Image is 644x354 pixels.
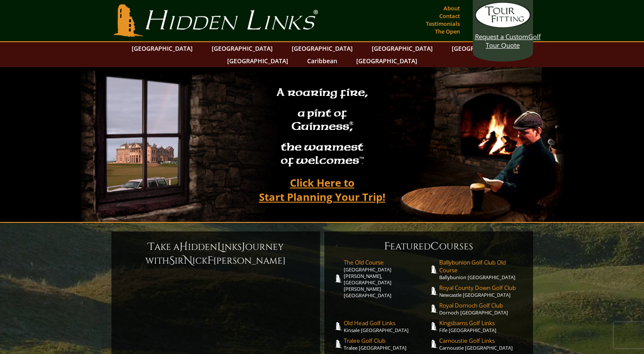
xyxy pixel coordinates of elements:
[433,25,462,37] a: The Open
[439,284,524,298] a: Royal County Down Golf ClubNewcastle [GEOGRAPHIC_DATA]
[333,240,524,253] h6: eatured ourses
[344,337,429,351] a: Tralee Golf ClubTralee [GEOGRAPHIC_DATA]
[344,319,429,327] span: Old Head Golf Links
[179,240,188,254] span: H
[344,319,429,333] a: Old Head Golf LinksKinsale [GEOGRAPHIC_DATA]
[344,259,429,299] a: The Old Course[GEOGRAPHIC_DATA][PERSON_NAME], [GEOGRAPHIC_DATA][PERSON_NAME] [GEOGRAPHIC_DATA]
[303,55,342,67] a: Caribbean
[223,55,293,67] a: [GEOGRAPHIC_DATA]
[148,240,154,254] span: T
[439,259,524,274] span: Ballybunion Golf Club Old Course
[447,42,517,55] a: [GEOGRAPHIC_DATA]
[384,240,390,253] span: F
[344,259,429,266] span: The Old Course
[352,55,422,67] a: [GEOGRAPHIC_DATA]
[207,42,277,55] a: [GEOGRAPHIC_DATA]
[271,82,373,172] h2: A roaring fire, a pint of Guinness , the warmest of welcomes™.
[439,259,524,280] a: Ballybunion Golf Club Old CourseBallybunion [GEOGRAPHIC_DATA]
[250,172,394,207] a: Click Here toStart Planning Your Trip!
[344,337,429,345] span: Tralee Golf Club
[431,240,439,253] span: C
[424,18,462,30] a: Testimonials
[437,10,462,22] a: Contact
[439,284,524,292] span: Royal County Down Golf Club
[242,240,245,254] span: J
[169,254,175,268] span: S
[439,337,524,345] span: Carnoustie Golf Links
[439,302,524,309] span: Royal Dornoch Golf Club
[439,302,524,316] a: Royal Dornoch Golf ClubDornoch [GEOGRAPHIC_DATA]
[439,337,524,351] a: Carnoustie Golf LinksCarnoustie [GEOGRAPHIC_DATA]
[207,254,213,268] span: F
[439,319,524,327] span: Kingsbarns Golf Links
[120,240,311,268] h6: ake a idden inks ourney with ir ick [PERSON_NAME]
[127,42,197,55] a: [GEOGRAPHIC_DATA]
[439,319,524,333] a: Kingsbarns Golf LinksFife [GEOGRAPHIC_DATA]
[287,42,357,55] a: [GEOGRAPHIC_DATA]
[367,42,437,55] a: [GEOGRAPHIC_DATA]
[184,254,192,268] span: N
[475,2,531,49] a: Request a CustomGolf Tour Quote
[475,32,528,41] span: Request a Custom
[217,240,222,254] span: L
[441,2,462,14] a: About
